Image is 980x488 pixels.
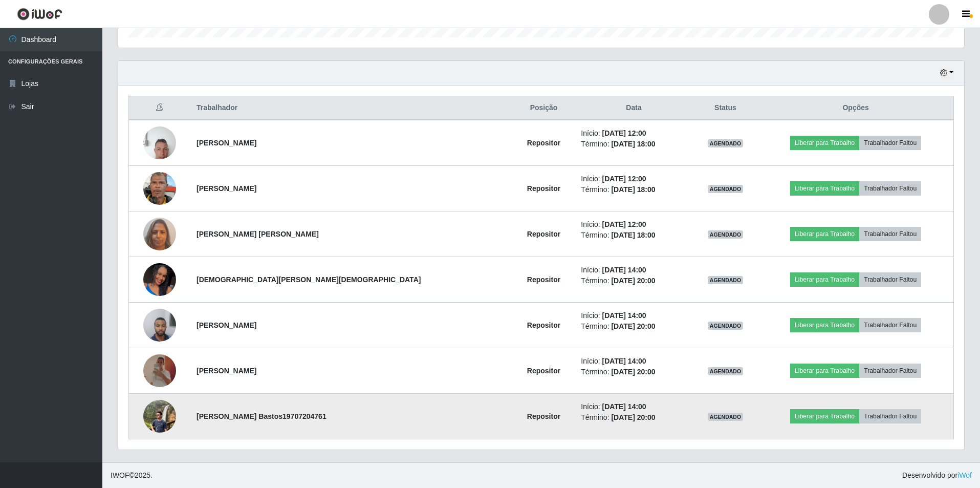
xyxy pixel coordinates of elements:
time: [DATE] 18:00 [611,140,655,148]
strong: Repositor [527,184,560,193]
th: Posição [513,96,575,120]
li: Término: [581,275,686,286]
span: AGENDADO [708,413,744,421]
button: Liberar para Trabalho [790,318,859,332]
span: Desenvolvido por [902,470,972,481]
span: AGENDADO [708,322,744,330]
span: IWOF [111,471,129,479]
li: Início: [581,174,686,184]
li: Término: [581,412,686,423]
li: Início: [581,310,686,321]
img: 1745320094087.jpeg [143,121,176,164]
time: [DATE] 12:00 [602,129,646,137]
span: AGENDADO [708,276,744,284]
span: AGENDADO [708,367,744,375]
strong: [PERSON_NAME] [197,139,256,147]
li: Início: [581,401,686,412]
th: Data [575,96,692,120]
li: Início: [581,265,686,275]
th: Opções [758,96,953,120]
li: Início: [581,219,686,230]
button: Trabalhador Faltou [859,136,921,150]
span: AGENDADO [708,230,744,239]
strong: [DEMOGRAPHIC_DATA][PERSON_NAME][DEMOGRAPHIC_DATA] [197,275,421,284]
strong: [PERSON_NAME] [PERSON_NAME] [197,230,319,238]
li: Término: [581,321,686,332]
strong: Repositor [527,275,560,284]
li: Término: [581,139,686,150]
time: [DATE] 14:00 [602,266,646,274]
th: Status [693,96,758,120]
time: [DATE] 20:00 [611,368,655,376]
li: Término: [581,367,686,377]
img: 1755808993446.jpeg [143,354,176,387]
button: Liberar para Trabalho [790,136,859,150]
strong: Repositor [527,412,560,420]
time: [DATE] 20:00 [611,277,655,285]
button: Liberar para Trabalho [790,181,859,196]
strong: Repositor [527,139,560,147]
li: Término: [581,230,686,241]
strong: [PERSON_NAME] [197,184,256,193]
li: Início: [581,356,686,367]
strong: [PERSON_NAME] Bastos19707204761 [197,412,326,420]
button: Trabalhador Faltou [859,409,921,423]
a: iWof [957,471,972,479]
button: Trabalhador Faltou [859,318,921,332]
button: Trabalhador Faltou [859,272,921,287]
img: 1759198654427.jpeg [143,400,176,433]
img: CoreUI Logo [17,8,62,20]
li: Término: [581,184,686,195]
img: 1755438543328.jpeg [143,243,176,316]
button: Liberar para Trabalho [790,409,859,423]
button: Trabalhador Faltou [859,364,921,378]
span: © 2025 . [111,470,153,481]
time: [DATE] 12:00 [602,175,646,183]
button: Trabalhador Faltou [859,227,921,241]
th: Trabalhador [190,96,513,120]
li: Início: [581,128,686,139]
time: [DATE] 20:00 [611,322,655,330]
time: [DATE] 14:00 [602,357,646,365]
time: [DATE] 14:00 [602,311,646,320]
strong: [PERSON_NAME] [197,367,256,375]
span: AGENDADO [708,185,744,193]
img: 1747253938286.jpeg [143,212,176,256]
strong: Repositor [527,321,560,329]
button: Liberar para Trabalho [790,364,859,378]
button: Liberar para Trabalho [790,227,859,241]
time: [DATE] 18:00 [611,185,655,194]
img: 1755920426111.jpeg [143,303,176,347]
strong: Repositor [527,367,560,375]
time: [DATE] 20:00 [611,413,655,421]
button: Trabalhador Faltou [859,181,921,196]
time: [DATE] 14:00 [602,402,646,411]
img: 1746119753008.jpeg [143,172,176,205]
time: [DATE] 12:00 [602,220,646,228]
strong: [PERSON_NAME] [197,321,256,329]
button: Liberar para Trabalho [790,272,859,287]
time: [DATE] 18:00 [611,231,655,239]
span: AGENDADO [708,139,744,147]
strong: Repositor [527,230,560,238]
